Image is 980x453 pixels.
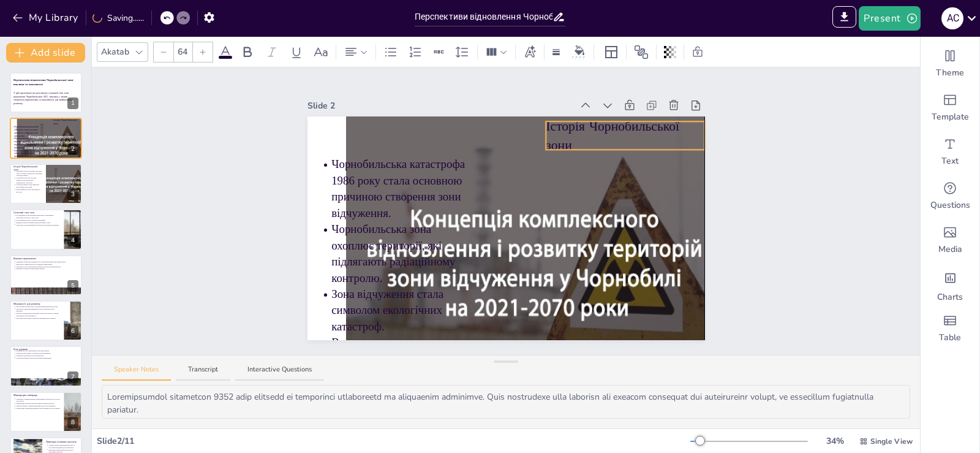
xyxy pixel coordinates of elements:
p: Історія Чорнобильської зони [546,117,705,154]
div: 7 [10,346,82,386]
p: Міжнародна допомога включає фінансування проектів. [16,402,60,405]
p: Дослідження та екологічний моніторинг є важливими аспектами сучасного стану зони. [16,215,60,219]
span: Single View [870,436,913,447]
div: Saving...... [92,12,144,25]
p: Співпраця з міжнародними організаціями забезпечує доступ до технологій. [16,398,60,402]
span: Position [634,45,649,59]
div: 5 [67,280,78,292]
p: Держава регулює відновлення зони відчуження. [16,350,78,352]
p: У цій презентації ми розглянемо сучасний стан зони відчуження Чорнобильської АЕС, виклики, з яким... [13,92,78,105]
span: Template [932,111,969,123]
p: Залучення інвестицій є критично важливим для розвитку. [16,317,60,319]
div: А С [941,7,963,29]
button: My Library [9,8,83,28]
p: Радіаційна небезпека залишається головним викликом для відновлення. [16,261,78,263]
span: Text [941,155,959,167]
div: 2 [10,118,82,158]
p: Чорнобильська зона охоплює території, які підлягають радіаційному контролю. [331,221,475,286]
p: Виклики потребують ефективних рішень. [16,267,78,270]
div: 8 [10,392,82,432]
div: Slide 2 [307,99,573,112]
div: Add images, graphics, shapes or video [921,218,979,262]
input: Insert title [415,8,553,26]
div: Add ready made slides [921,86,979,130]
div: Change the overall theme [921,42,979,86]
span: Theme [936,67,964,79]
button: Speaker Notes [102,365,171,381]
span: Export to PowerPoint [832,6,856,31]
p: Вона привертає увагу науковців та екологів. [331,335,475,367]
p: Успішні проекти відновлення можуть слугувати моделями для Чорнобиля. [48,444,78,448]
p: Створення правової бази для проектів відновлення. [16,357,78,359]
div: 1 [10,72,82,113]
p: Чорнобильська катастрофа 1986 року стала основною причиною створення зони відчуження. [14,125,40,137]
p: Виклики відновлення [13,256,78,260]
button: Present [859,6,920,31]
p: Міжнародна співпраця [13,393,61,397]
div: Get real-time input from your audience [921,174,979,218]
div: 4 [10,209,82,249]
p: Зона відчуження стала символом екологічних катастроф. [16,184,42,188]
p: Проекти з відновлення природних екосистем можуть сприяти збереженню біорізноманіття. [16,313,60,317]
p: Ефективне відновлення екосистем є ключовим аспектом. [48,449,78,453]
p: Зона привертає увагу туристів і науковців. [16,219,60,222]
div: Akatab [99,43,132,61]
p: Зона відчуження стала символом екологічних катастроф. [14,149,40,158]
p: Відсутність інфраструктури ускладнює відновлення. [16,263,78,265]
div: 7 [67,371,78,383]
div: Add a table [921,306,979,351]
div: Background color [570,45,589,58]
p: Чорнобильська зона охоплює території, які підлягають радіаційному контролю. [16,177,42,183]
p: Історія Чорнобильської зони [13,165,42,172]
p: Необхідність залучення фінансування для проектів відновлення. [16,265,78,268]
div: 3 [10,164,82,204]
p: Обмін досвідом з іншими країнами може бути корисним. [16,405,60,407]
div: 2 [67,143,78,155]
p: Роль держави [13,348,78,351]
div: Slide 2 / 11 [97,435,690,447]
div: Border settings [549,42,563,62]
p: Державна підтримка залучає інвестиції. [16,355,78,357]
div: 5 [10,255,82,295]
button: А С [941,6,963,31]
button: Add slide [6,43,85,63]
p: Міжнародна співпраця відкриває нові можливості для розвитку. [16,407,60,409]
span: Table [939,332,961,344]
div: Text effects [521,42,539,62]
div: 8 [67,417,78,428]
div: 6 [10,300,82,341]
div: 6 [67,325,78,337]
div: Layout [601,42,621,62]
div: 34 % [820,435,850,447]
p: Зона відчуження стала символом екологічних катастроф. [331,286,475,334]
div: 3 [67,189,78,200]
div: Add charts and graphs [921,262,979,306]
button: Transcript [176,365,230,381]
span: Charts [937,291,963,303]
span: Media [938,243,962,256]
textarea: Loremipsumdol sitametcon 9352 adip elitsedd ei temporinci utlaboreetd ma aliquaenim adminimve. Qu... [102,385,910,419]
p: Сучасний стан зони [13,211,61,215]
p: Зона може стати важливим об'єктом для наукових досліджень. [16,224,60,226]
p: Можливості для розвитку [13,302,61,306]
button: Interactive Questions [235,365,324,381]
strong: Перспективи відновлення Чорнобильської зони: виклики та можливості [13,78,73,86]
p: Чорнобильська катастрофа 1986 року стала основною причиною створення зони відчуження. [331,156,475,221]
p: Відкриття нових можливостей для розвитку зони. [16,221,60,224]
p: Забезпечення безпеки є пріоритетом для держави. [16,352,78,355]
div: Add text boxes [921,130,979,174]
div: 1 [67,97,78,109]
div: 4 [67,235,78,246]
p: Вона привертає увагу науковців та екологів. [16,188,42,192]
p: Наукові дослідження відкривають нові можливості для вивчення. [16,308,60,312]
p: Приклади успішних проектів [46,440,78,444]
p: Чорнобильська катастрофа 1986 року стала основною причиною створення зони відчуження. [16,170,42,177]
div: Column Count [483,42,510,62]
p: Чорнобильська зона охоплює території, які підлягають радіаційному контролю. [14,137,40,148]
p: Екологічний туризм може стати важливим джерелом доходу. [16,305,60,308]
span: Questions [930,199,970,211]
